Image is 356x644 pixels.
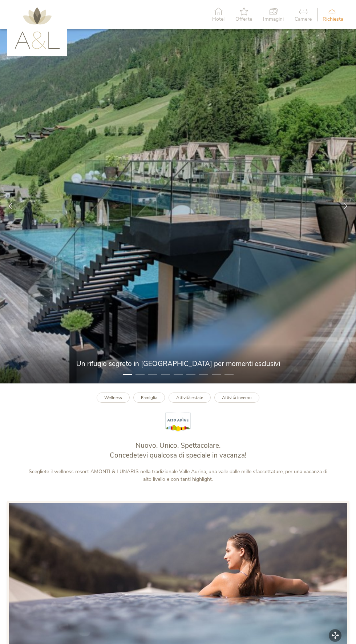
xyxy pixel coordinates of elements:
span: Concedetevi qualcosa di speciale in vacanza! [110,451,246,460]
span: Nuovo. Unico. Spettacolare. [135,441,221,450]
img: Alto Adige [165,412,191,432]
span: Camere [295,17,312,22]
span: Offerte [235,17,252,22]
img: AMONTI & LUNARIS Wellnessresort [15,7,60,49]
b: Wellness [104,395,122,401]
p: Scegliete il wellness resort AMONTI & LUNARIS nella tradizionale Valle Aurina, una valle dalle mi... [27,468,330,483]
b: Attività estate [176,395,203,401]
a: Famiglia [133,393,165,403]
a: Wellness [97,393,130,403]
span: Hotel [212,17,224,22]
a: Attività inverno [214,393,259,403]
a: Attività estate [169,393,211,403]
span: Richiesta [323,17,343,22]
b: Attività inverno [222,395,252,401]
span: Immagini [263,17,284,22]
b: Famiglia [141,395,157,401]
